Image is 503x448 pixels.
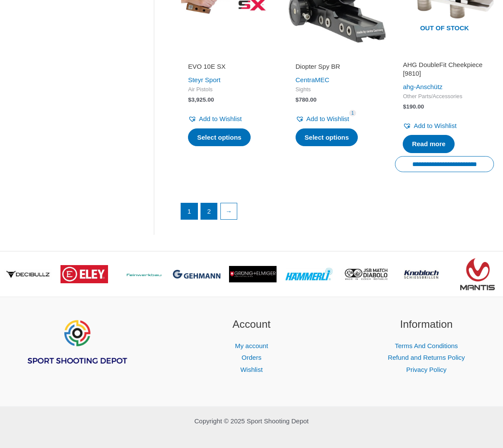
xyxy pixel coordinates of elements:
span: 1 [349,110,356,116]
a: EVO 10E SX [188,62,271,74]
span: Sights [296,86,379,93]
a: Orders [242,354,261,361]
h2: Account [175,317,328,333]
a: Wishlist [240,366,263,373]
a: AHG DoubleFit Cheekpiece [9810] [403,61,486,81]
a: MEC [315,76,329,83]
a: ahg-Anschütz [403,83,443,90]
span: Page 1 [181,203,197,220]
a: Read more about “AHG DoubleFit Cheekpiece [9810]” [403,135,455,153]
h2: Information [350,317,503,333]
a: Page 2 [201,203,217,220]
bdi: 780.00 [296,96,317,103]
iframe: Customer reviews powered by Trustpilot [403,50,486,61]
iframe: Customer reviews powered by Trustpilot [188,50,271,61]
span: $ [296,96,299,103]
a: → [221,203,237,220]
h2: EVO 10E SX [188,62,271,71]
a: Terms And Conditions [395,342,458,349]
a: Select options for “Diopter Spy BR” [296,128,358,147]
aside: Footer Widget 3 [350,317,503,376]
nav: Information [350,340,503,376]
a: Add to Wishlist [403,120,456,132]
a: Diopter Spy BR [296,62,379,74]
nav: Product Pagination [180,203,494,224]
a: Steyr Sport [188,76,220,83]
span: Add to Wishlist [199,115,242,122]
span: Air Pistols [188,86,271,93]
bdi: 3,925.00 [188,96,214,103]
span: Add to Wishlist [306,115,349,122]
a: My account [235,342,268,349]
a: Centra [296,76,315,83]
span: Add to Wishlist [414,122,456,129]
nav: Account [175,340,328,376]
bdi: 190.00 [403,103,424,110]
h2: AHG DoubleFit Cheekpiece [9810] [403,61,486,77]
a: Add to Wishlist [188,113,242,125]
aside: Footer Widget 2 [175,317,328,376]
span: $ [188,96,191,103]
h2: Diopter Spy BR [296,62,379,71]
a: Privacy Policy [406,366,446,373]
span: $ [403,103,406,110]
iframe: Customer reviews powered by Trustpilot [296,50,379,61]
a: Refund and Returns Policy [388,354,465,361]
span: Other Parts/Accessories [403,93,486,100]
img: brand logo [60,265,108,284]
span: Out of stock [401,19,487,38]
a: Add to Wishlist [296,113,349,125]
a: Select options for “EVO 10E SX” [188,128,251,147]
